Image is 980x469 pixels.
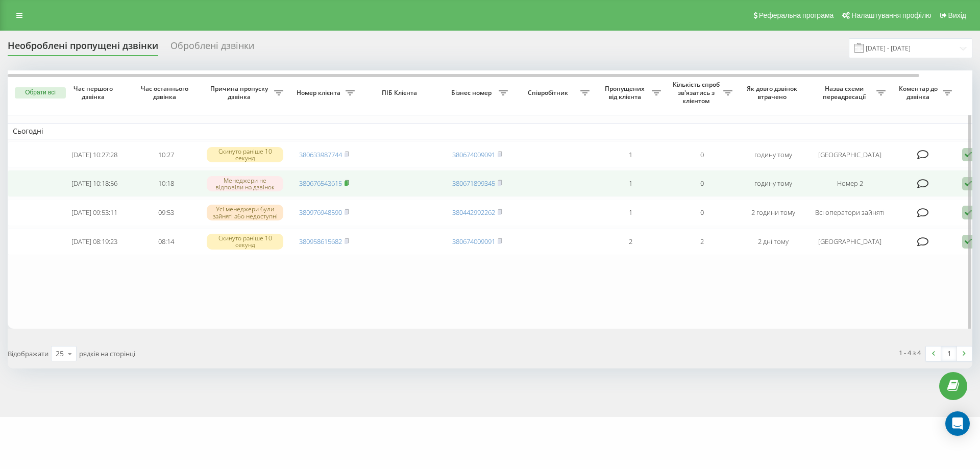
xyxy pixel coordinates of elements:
td: [DATE] 08:19:23 [59,228,130,255]
div: 1 - 4 з 4 [899,348,921,358]
span: Коментар до дзвінка [896,85,943,101]
td: 1 [595,199,666,226]
span: Реферальна програма [759,11,834,19]
div: Скинуто раніше 10 секунд [207,234,283,249]
span: Бізнес номер [447,89,499,97]
a: 380671899345 [452,179,495,188]
span: Вихід [948,11,966,19]
span: Назва схеми переадресації [814,85,876,101]
td: 1 [595,141,666,168]
td: 10:18 [130,170,202,197]
a: 1 [941,347,957,361]
div: 25 [56,349,64,359]
span: Причина пропуску дзвінка [207,85,274,101]
span: рядків на сторінці [79,349,135,358]
span: ПІБ Клієнта [369,89,433,97]
span: Кількість спроб зв'язатись з клієнтом [671,81,723,105]
td: [DATE] 10:18:56 [59,170,130,197]
a: 380633987744 [299,150,342,159]
td: [DATE] 10:27:28 [59,141,130,168]
a: 380958615682 [299,237,342,246]
span: Пропущених від клієнта [600,85,652,101]
a: 380674009091 [452,237,495,246]
a: 380676543615 [299,179,342,188]
td: 2 дні тому [738,228,809,255]
td: [GEOGRAPHIC_DATA] [809,141,891,168]
td: годину тому [738,141,809,168]
span: Номер клієнта [293,89,346,97]
span: Налаштування профілю [851,11,931,19]
td: 1 [595,170,666,197]
div: Open Intercom Messenger [945,411,970,436]
td: 0 [666,170,738,197]
td: 10:27 [130,141,202,168]
span: Відображати [8,349,48,358]
a: 380976948590 [299,208,342,217]
td: 0 [666,141,738,168]
span: Співробітник [518,89,580,97]
td: Номер 2 [809,170,891,197]
td: 2 [666,228,738,255]
div: Оброблені дзвінки [170,40,254,56]
span: Як довго дзвінок втрачено [746,85,801,101]
td: 0 [666,199,738,226]
div: Менеджери не відповіли на дзвінок [207,176,283,191]
a: 380442992262 [452,208,495,217]
td: 2 години тому [738,199,809,226]
button: Обрати всі [15,87,66,98]
td: Всі оператори зайняті [809,199,891,226]
td: годину тому [738,170,809,197]
div: Усі менеджери були зайняті або недоступні [207,205,283,220]
span: Час останнього дзвінка [138,85,193,101]
td: 09:53 [130,199,202,226]
div: Необроблені пропущені дзвінки [8,40,158,56]
span: Час першого дзвінка [67,85,122,101]
a: 380674009091 [452,150,495,159]
td: 08:14 [130,228,202,255]
td: [GEOGRAPHIC_DATA] [809,228,891,255]
td: [DATE] 09:53:11 [59,199,130,226]
div: Скинуто раніше 10 секунд [207,147,283,162]
td: 2 [595,228,666,255]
